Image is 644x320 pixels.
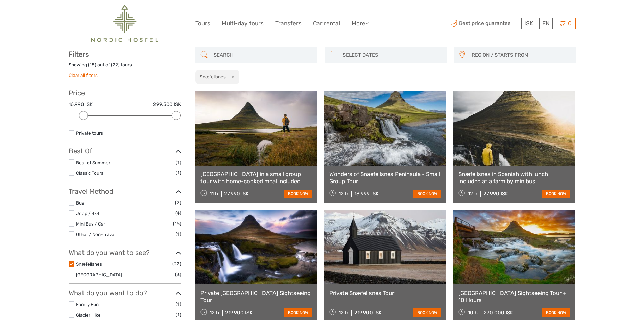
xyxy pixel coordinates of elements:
span: (1) [176,169,181,177]
a: book now [542,190,570,198]
h3: What do you want to see? [69,249,181,257]
a: Car rental [313,19,340,28]
label: 18 [90,62,95,68]
a: Best of Summer [76,160,110,165]
input: SELECT DATES [340,49,443,61]
a: Private [GEOGRAPHIC_DATA] Sightseeing Tour [200,290,312,303]
span: 12 h [339,191,348,197]
a: Family Fun [76,302,99,307]
a: book now [284,190,312,198]
span: (2) [175,199,181,207]
a: [GEOGRAPHIC_DATA] [76,272,122,277]
span: (1) [176,300,181,308]
a: Mini Bus / Car [76,221,105,227]
a: Other / Non-Travel [76,232,115,237]
span: 12 h [339,310,348,316]
label: 16.990 ISK [69,101,93,108]
a: Clear all filters [69,72,98,78]
a: Wonders of Snaefellsnes Peninsula - Small Group Tour [329,171,441,185]
a: Multi-day tours [222,19,264,28]
span: Best price guarantee [449,18,520,29]
div: 27.990 ISK [224,191,249,197]
span: 12 h [468,191,477,197]
a: [GEOGRAPHIC_DATA] in a small group tour with home-cooked meal included [200,171,312,185]
a: book now [413,308,441,317]
a: Transfers [275,19,302,28]
span: (3) [175,271,181,278]
h3: Travel Method [69,187,181,195]
span: (4) [175,209,181,217]
strong: Filters [69,50,89,58]
a: Bus [76,200,84,206]
span: (1) [176,311,181,319]
a: book now [413,190,441,198]
h2: Snæfellsnes [200,74,226,79]
label: 22 [113,62,118,68]
a: book now [542,308,570,317]
button: x [227,73,236,80]
label: 299.500 ISK [153,101,181,108]
a: Snæfellsnes in Spanish with lunch included at a farm by minibus [458,171,570,185]
div: 18.999 ISK [354,191,379,197]
a: Private tours [76,130,103,136]
div: 219.900 ISK [354,310,382,316]
a: [GEOGRAPHIC_DATA] Sightseeing Tour + 10 Hours [458,290,570,303]
div: 270.000 ISK [484,310,513,316]
div: 219.900 ISK [225,310,253,316]
input: SEARCH [211,49,314,61]
a: Snæfellsnes [76,261,102,267]
span: (1) [176,230,181,238]
img: 2454-61f15230-a6bf-4303-aa34-adabcbdb58c5_logo_big.png [91,5,158,42]
div: 27.990 ISK [483,191,508,197]
p: We're away right now. Please check back later! [9,12,76,17]
a: Glacier Hike [76,312,101,318]
span: 0 [567,20,573,27]
button: Open LiveChat chat widget [78,10,86,19]
div: Showing ( ) out of ( ) tours [69,62,181,72]
span: 11 h [210,191,218,197]
span: (22) [172,260,181,268]
span: (1) [176,158,181,166]
a: Jeep / 4x4 [76,211,99,216]
span: 10 h [468,310,478,316]
span: (15) [173,220,181,228]
button: REGION / STARTS FROM [469,49,572,61]
h3: What do you want to do? [69,289,181,297]
h3: Price [69,89,181,97]
a: Tours [195,19,210,28]
span: ISK [524,20,533,27]
a: book now [284,308,312,317]
a: More [352,19,369,28]
span: 12 h [210,310,219,316]
a: Private Snæfellsnes Tour [329,290,441,296]
h3: Best Of [69,147,181,155]
div: EN [539,18,553,29]
a: Classic Tours [76,170,103,176]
